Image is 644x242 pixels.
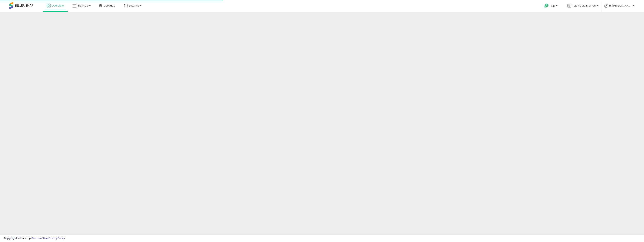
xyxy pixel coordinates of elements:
[104,4,115,7] span: DataHub
[78,4,88,7] span: Listings
[550,4,555,7] span: Help
[572,4,596,7] span: Top Value Brands
[544,3,549,8] i: Get Help
[51,4,64,7] span: Overview
[541,1,561,12] a: Help
[604,4,634,12] a: Hi [PERSON_NAME]
[609,4,632,7] span: Hi [PERSON_NAME]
